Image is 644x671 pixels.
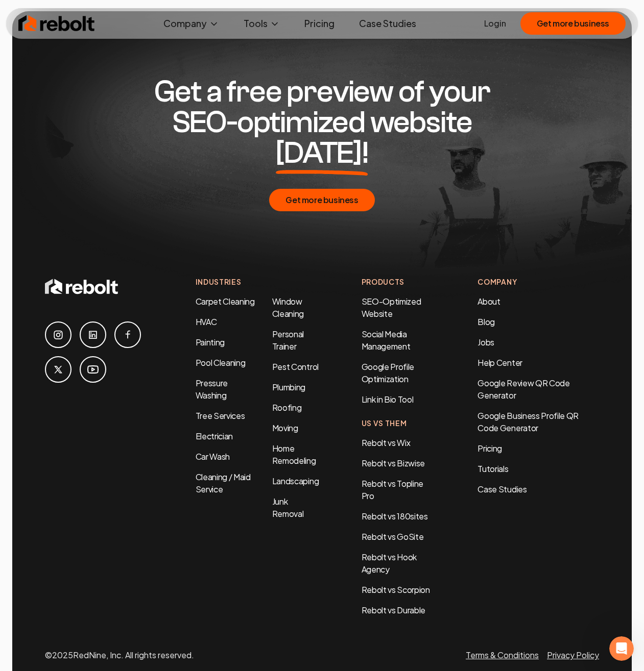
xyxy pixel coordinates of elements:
a: Google Business Profile QR Code Generator [478,410,579,433]
a: Login [484,17,506,30]
a: Rebolt vs Hook Agency [362,552,417,575]
a: Carpet Cleaning [196,296,255,307]
a: Help Center [478,357,522,368]
a: Landscaping [272,476,319,486]
img: Footer construction [12,11,632,305]
a: Privacy Policy [547,650,599,660]
a: Pool Cleaning [196,357,246,368]
a: Rebolt vs Wix [362,437,411,448]
a: Blog [478,316,495,327]
a: Roofing [272,402,302,413]
p: © 2025 RedNine, Inc. All rights reserved. [45,649,194,661]
span: [DATE]! [276,138,368,168]
h4: Industries [196,277,321,287]
a: Google Profile Optimization [362,361,415,384]
button: Get more business [520,12,626,35]
a: Rebolt vs Bizwise [362,458,425,468]
a: SEO-Optimized Website [362,296,421,319]
h2: Get a free preview of your SEO-optimized website [126,77,518,168]
h4: Us Vs Them [362,418,437,429]
a: Window Cleaning [272,296,304,319]
a: Case Studies [351,13,424,34]
a: Plumbing [272,382,305,392]
a: Cleaning / Maid Service [196,471,251,494]
a: Tree Services [196,410,245,421]
a: About [478,296,500,307]
a: Rebolt vs Durable [362,605,426,615]
img: Rebolt Logo [18,13,95,34]
a: Junk Removal [272,496,304,519]
a: Pricing [478,442,599,455]
button: Company [155,13,227,34]
a: Pest Control [272,361,319,372]
a: Pricing [296,13,343,34]
a: Rebolt vs GoSite [362,531,424,542]
iframe: Intercom live chat [609,636,634,661]
button: Tools [235,13,288,34]
a: Social Media Management [362,329,411,352]
h4: Products [362,277,437,287]
a: Car Wash [196,451,230,462]
h4: Company [478,277,599,287]
button: Get more business [269,189,374,211]
a: Rebolt vs 180sites [362,511,428,521]
a: Terms & Conditions [466,650,539,660]
a: HVAC [196,316,217,327]
a: Rebolt vs Topline Pro [362,478,424,501]
a: Painting [196,337,225,347]
a: Jobs [478,337,494,347]
a: Electrician [196,431,233,441]
a: Link in Bio Tool [362,394,414,405]
a: Rebolt vs Scorpion [362,584,430,595]
a: Moving [272,423,298,433]
a: Pressure Washing [196,378,228,401]
a: Home Remodeling [272,443,316,466]
a: Case Studies [478,483,599,495]
a: Personal Trainer [272,329,304,352]
a: Tutorials [478,463,599,475]
a: Google Review QR Code Generator [478,378,569,401]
